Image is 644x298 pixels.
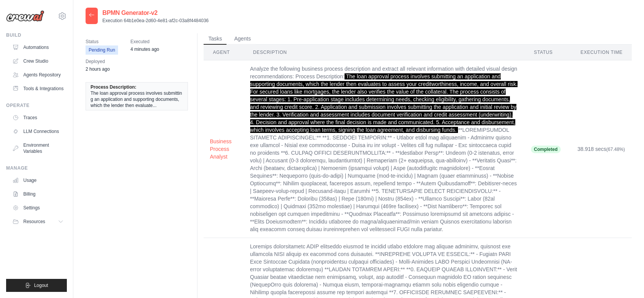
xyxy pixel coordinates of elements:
[130,47,159,52] time: October 7, 2025 at 17:26 IST
[9,174,67,186] a: Usage
[6,279,67,292] button: Logout
[9,215,67,228] button: Resources
[571,45,632,60] th: Execution Time
[86,66,110,72] time: October 7, 2025 at 15:17 IST
[244,60,525,238] td: Analyze the following business process description and extract all relevant information with deta...
[6,32,67,38] div: Build
[102,18,209,24] p: Execution 64b1e0ea-2d60-4e81-af2c-03a8f4484036
[6,165,67,171] div: Manage
[6,102,67,109] div: Operate
[91,84,136,90] span: Process Description:
[9,125,67,138] a: LLM Connections
[9,83,67,95] a: Tools & Integrations
[9,202,67,214] a: Settings
[230,33,256,45] button: Agents
[34,282,48,288] span: Logout
[86,45,118,55] span: Pending Run
[9,188,67,200] a: Billing
[204,33,227,45] button: Tasks
[210,138,238,160] button: Business Process Analyst
[86,38,118,45] span: Status
[9,55,67,67] a: Crew Studio
[102,8,209,18] h2: BPMN Generator-v2
[204,45,244,60] th: Agent
[86,58,110,65] span: Deployed
[130,38,159,45] span: Executed
[525,45,571,60] th: Status
[244,45,525,60] th: Description
[91,90,183,109] span: The loan approval process involves submitting an application and supporting documents, which the ...
[571,60,632,238] td: 38.918 secs
[531,146,561,153] span: Completed
[9,69,67,81] a: Agents Repository
[9,112,67,124] a: Traces
[9,41,67,53] a: Automations
[606,147,625,152] span: (67.48%)
[250,73,518,133] span: The loan approval process involves submitting an application and supporting documents, which the ...
[6,10,44,22] img: Logo
[9,139,67,157] a: Environment Variables
[23,219,45,225] span: Resources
